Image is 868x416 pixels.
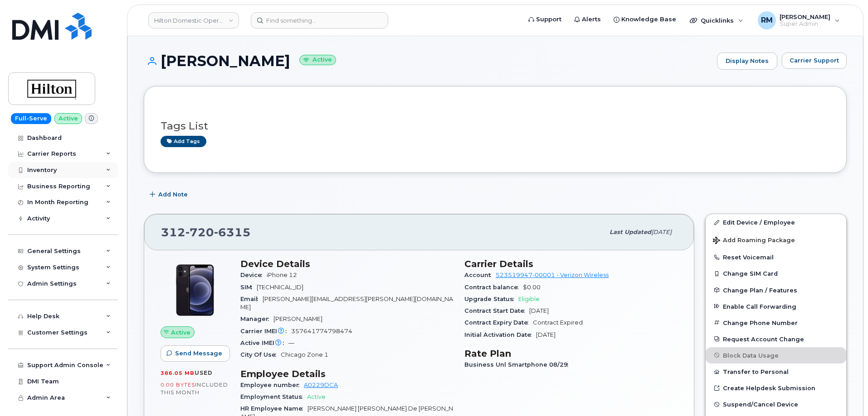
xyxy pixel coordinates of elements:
[464,361,573,368] span: Business Unl Smartphone 08/29
[240,328,291,335] span: Carrier IMEI
[161,225,251,239] span: 312
[273,316,322,322] span: [PERSON_NAME]
[706,298,846,315] button: Enable Call Forwarding
[161,136,206,147] a: Add tags
[240,405,307,412] span: HR Employee Name
[651,229,672,235] span: [DATE]
[790,56,839,65] span: Carrier Support
[706,363,846,380] button: Transfer to Personal
[161,345,230,362] button: Send Message
[782,53,847,69] button: Carrier Support
[144,186,195,203] button: Add Note
[240,316,273,322] span: Manager
[195,369,213,376] span: used
[304,382,338,388] a: A0229DCA
[536,331,556,338] span: [DATE]
[706,265,846,282] button: Change SIM Card
[706,331,846,347] button: Request Account Change
[464,272,496,278] span: Account
[523,284,541,291] span: $0.00
[610,229,651,235] span: Last updated
[723,303,796,310] span: Enable Call Forwarding
[717,53,777,70] a: Display Notes
[291,328,352,335] span: 357641774798474
[240,339,288,346] span: Active IMEI
[723,401,798,408] span: Suspend/Cancel Device
[240,382,304,388] span: Employee number
[175,349,222,358] span: Send Message
[307,393,326,400] span: Active
[464,284,523,291] span: Contract balance
[518,296,540,302] span: Eligible
[161,382,195,388] span: 0.00 Bytes
[706,249,846,265] button: Reset Voicemail
[267,272,297,278] span: iPhone 12
[464,331,536,338] span: Initial Activation Date
[533,319,583,326] span: Contract Expired
[144,53,712,69] h1: [PERSON_NAME]
[185,225,214,239] span: 720
[496,272,609,278] a: 523519947-00001 - Verizon Wireless
[829,377,861,409] iframe: Messenger Launcher
[257,284,303,291] span: [TECHNICAL_ID]
[464,348,678,359] h3: Rate Plan
[464,296,518,302] span: Upgrade Status
[240,284,257,291] span: SIM
[706,282,846,298] button: Change Plan / Features
[529,307,549,314] span: [DATE]
[281,351,328,358] span: Chicago Zone 1
[240,368,454,379] h3: Employee Details
[706,380,846,396] a: Create Helpdesk Submission
[464,319,533,326] span: Contract Expiry Date
[214,225,251,239] span: 6315
[706,214,846,230] a: Edit Device / Employee
[171,328,190,337] span: Active
[240,351,281,358] span: City Of Use
[240,272,267,278] span: Device
[713,237,795,245] span: Add Roaming Package
[464,307,529,314] span: Contract Start Date
[288,339,294,346] span: —
[240,296,453,311] span: [PERSON_NAME][EMAIL_ADDRESS][PERSON_NAME][DOMAIN_NAME]
[161,120,830,132] h3: Tags List
[240,296,263,302] span: Email
[706,315,846,331] button: Change Phone Number
[299,55,336,65] small: Active
[706,396,846,412] button: Suspend/Cancel Device
[723,287,797,293] span: Change Plan / Features
[464,258,678,269] h3: Carrier Details
[161,370,195,376] span: 386.05 MB
[706,347,846,363] button: Block Data Usage
[706,230,846,249] button: Add Roaming Package
[240,393,307,400] span: Employment Status
[240,258,454,269] h3: Device Details
[168,263,222,317] img: iPhone_12.jpg
[158,190,188,199] span: Add Note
